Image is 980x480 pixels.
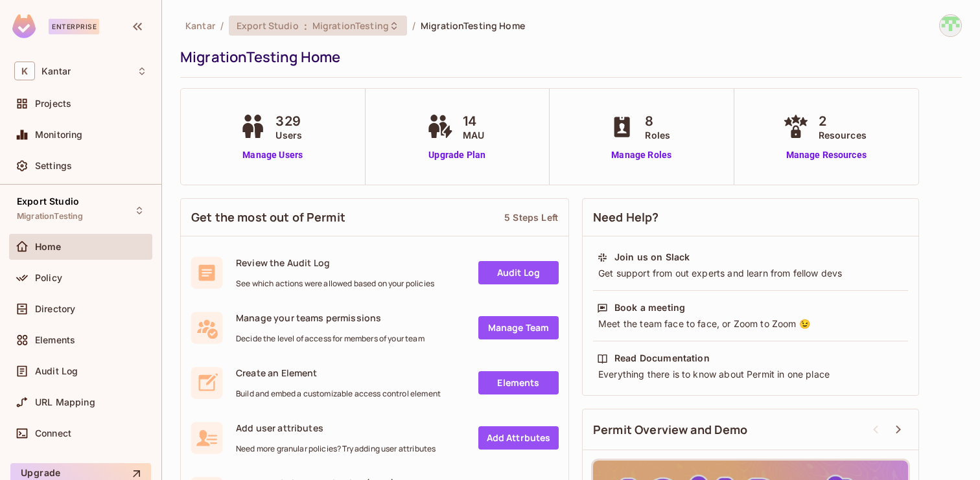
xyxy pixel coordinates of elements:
span: Home [35,242,62,252]
span: Monitoring [35,130,83,140]
div: Enterprise [49,19,99,34]
span: Review the Audit Log [236,257,434,269]
span: Elements [35,335,75,345]
a: Upgrade Plan [424,148,491,162]
a: Add Attrbutes [478,426,559,450]
a: Elements [478,371,559,394]
span: Create an Element [236,367,441,379]
span: Directory [35,304,75,314]
span: Projects [35,98,71,109]
span: Workspace: Kantar [41,66,71,76]
a: Manage Users [237,148,309,162]
span: Need more granular policies? Try adding user attributes [236,444,436,454]
span: MigrationTesting Home [421,19,525,32]
span: Resources [819,128,867,142]
span: Roles [645,128,670,142]
span: MAU [463,128,484,142]
span: Users [275,128,302,142]
span: MigrationTesting [312,19,389,32]
a: Manage Team [478,316,559,339]
li: / [220,19,224,32]
span: Add user attributes [236,422,436,434]
span: 329 [275,111,302,131]
span: : [303,21,308,31]
span: 2 [819,111,867,131]
div: Everything there is to know about Permit in one place [597,368,904,381]
span: Export Studio [17,196,79,207]
span: 8 [645,111,670,131]
div: Meet the team face to face, or Zoom to Zoom 😉 [597,317,904,330]
img: SReyMgAAAABJRU5ErkJggg== [12,14,36,38]
div: Join us on Slack [614,251,690,264]
div: Get support from out experts and learn from fellow devs [597,267,904,280]
span: URL Mapping [35,397,95,407]
span: Audit Log [35,366,78,376]
span: See which actions were allowed based on your policies [236,279,434,289]
span: the active workspace [185,19,215,32]
span: Export Studio [237,19,299,32]
a: Manage Roles [606,148,677,162]
span: Policy [35,273,62,283]
span: Settings [35,161,72,171]
span: Connect [35,428,71,439]
li: / [412,19,415,32]
span: Permit Overview and Demo [593,422,748,438]
span: K [14,62,35,80]
span: Manage your teams permissions [236,312,425,324]
span: Need Help? [593,209,659,225]
div: Book a meeting [614,301,685,314]
span: Decide the level of access for members of your team [236,334,425,344]
div: 5 Steps Left [504,211,558,223]
span: Build and embed a customizable access control element [236,389,441,399]
div: Read Documentation [614,352,710,365]
div: MigrationTesting Home [180,47,955,67]
span: MigrationTesting [17,211,83,222]
a: Manage Resources [780,148,873,162]
img: Devesh.Kumar@Kantar.com [940,15,961,36]
span: 14 [463,111,484,131]
span: Get the most out of Permit [191,209,345,225]
a: Audit Log [478,261,559,284]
